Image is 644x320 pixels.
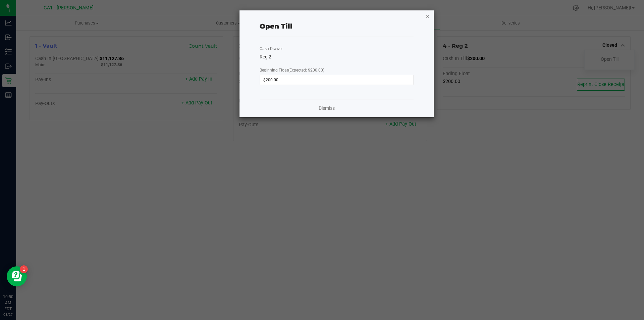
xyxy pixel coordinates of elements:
[260,53,414,60] div: Reg 2
[288,68,324,73] span: (Expected: $200.00)
[319,105,335,112] a: Dismiss
[7,266,27,286] iframe: Resource center
[260,46,283,52] label: Cash Drawer
[260,21,292,31] div: Open Till
[20,265,28,273] iframe: Resource center unread badge
[260,68,324,73] span: Beginning Float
